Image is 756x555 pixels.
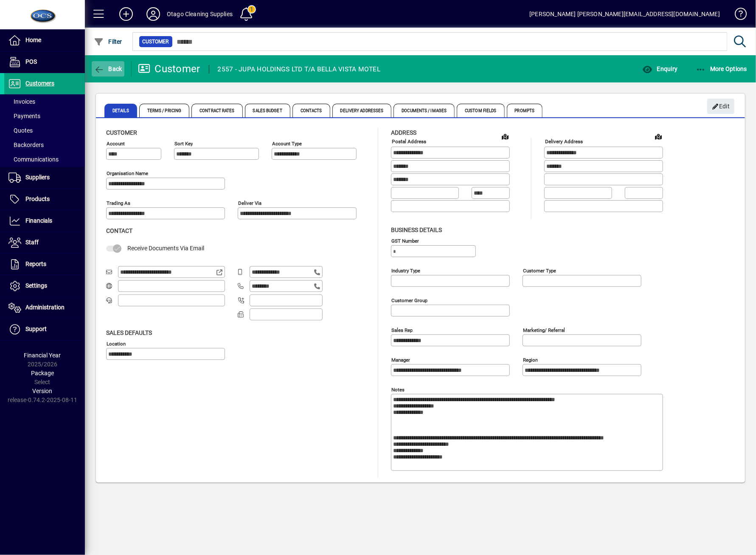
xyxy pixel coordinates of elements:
a: Home [4,30,85,51]
a: Support [4,319,85,340]
span: POS [25,58,37,65]
span: Enquiry [642,65,677,72]
mat-label: Industry type [391,267,420,273]
div: 2557 - JUPA HOLDINGS LTD T/A BELLA VISTA MOTEL [218,62,381,76]
span: Terms / Pricing [139,104,190,117]
a: Backorders [4,138,85,152]
a: Invoices [4,94,85,109]
mat-label: Location [107,340,126,346]
span: Settings [25,282,47,289]
mat-label: Account Type [272,141,302,147]
span: Staff [25,239,39,246]
mat-label: Customer type [523,267,556,273]
app-page-header-button: Back [85,61,132,76]
a: Reports [4,254,85,275]
span: Financials [25,217,52,224]
span: Backorders [8,142,44,148]
span: Products [25,195,50,202]
button: Enquiry [640,61,680,76]
a: Products [4,189,85,210]
span: Administration [25,304,65,311]
button: Filter [92,34,124,49]
a: View on map [498,130,512,143]
span: Communications [8,156,59,163]
span: Documents / Images [393,104,455,117]
span: Business details [391,227,442,233]
mat-label: Sales rep [391,327,413,333]
span: Receive Documents Via Email [127,245,204,252]
div: [PERSON_NAME] [PERSON_NAME][EMAIL_ADDRESS][DOMAIN_NAME] [529,7,720,21]
span: Filter [94,38,122,45]
mat-label: Customer group [391,297,427,303]
div: Customer [138,62,200,76]
span: Customers [25,80,54,87]
a: Knowledge Base [728,2,745,29]
mat-label: Region [523,357,538,362]
span: Contract Rates [191,104,242,117]
span: Details [104,104,137,117]
span: Invoices [8,98,35,105]
button: Back [92,61,124,76]
mat-label: Organisation name [107,170,148,176]
a: Communications [4,152,85,167]
span: Delivery Addresses [332,104,392,117]
span: Prompts [507,104,543,117]
span: Quotes [8,127,33,134]
mat-label: Marketing/ Referral [523,327,565,333]
span: Back [94,65,122,72]
span: Financial Year [24,352,61,359]
span: Sales Budget [245,104,290,117]
a: Payments [4,109,85,123]
mat-label: Trading as [107,200,130,206]
span: Address [391,129,416,136]
mat-label: Deliver via [238,200,261,206]
span: Sales defaults [106,329,152,336]
a: Settings [4,275,85,297]
mat-label: Sort key [174,141,193,147]
span: Edit [712,99,730,113]
a: Administration [4,297,85,318]
mat-label: GST Number [391,238,419,244]
span: Contacts [292,104,330,117]
span: Custom Fields [457,104,504,117]
a: Staff [4,232,85,253]
a: Suppliers [4,167,85,188]
button: Edit [707,99,734,114]
span: Support [25,326,47,332]
button: Profile [140,6,167,22]
span: Contact [106,227,132,234]
span: Customer [143,37,169,46]
span: More Options [696,65,748,72]
mat-label: Notes [391,386,405,392]
span: Reports [25,261,46,267]
button: Add [112,6,140,22]
button: More Options [694,61,750,76]
span: Package [31,370,54,377]
span: Suppliers [25,174,50,181]
a: Financials [4,210,85,232]
a: Quotes [4,123,85,138]
span: Home [25,37,41,43]
a: View on map [652,130,665,143]
span: Version [33,388,53,394]
mat-label: Account [107,141,125,147]
div: Otago Cleaning Supplies [167,7,233,21]
mat-label: Manager [391,357,410,362]
a: POS [4,51,85,73]
span: Payments [8,113,40,119]
span: Customer [106,129,137,136]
